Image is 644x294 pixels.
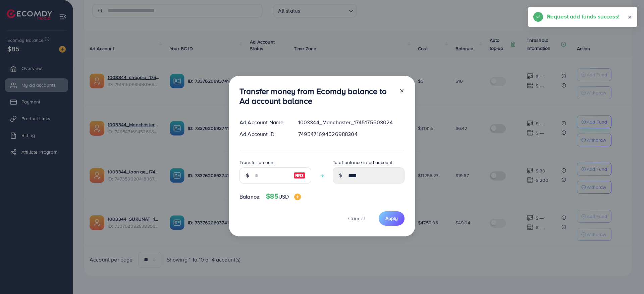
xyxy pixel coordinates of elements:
[615,264,639,289] iframe: Chat
[278,193,289,200] span: USD
[293,171,306,179] img: image
[266,192,301,201] h4: $85
[379,211,405,226] button: Apply
[239,159,275,166] label: Transfer amount
[293,119,410,126] div: 1003344_Manchaster_1745175503024
[340,211,373,226] button: Cancel
[239,193,261,201] span: Balance:
[293,130,410,138] div: 7495471694526988304
[239,86,394,106] h3: Transfer money from Ecomdy balance to Ad account balance
[385,215,398,222] span: Apply
[333,159,392,166] label: Total balance in ad account
[234,119,293,126] div: Ad Account Name
[547,12,620,21] h5: Request add funds success!
[294,194,301,200] img: image
[234,130,293,138] div: Ad Account ID
[348,215,365,222] span: Cancel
